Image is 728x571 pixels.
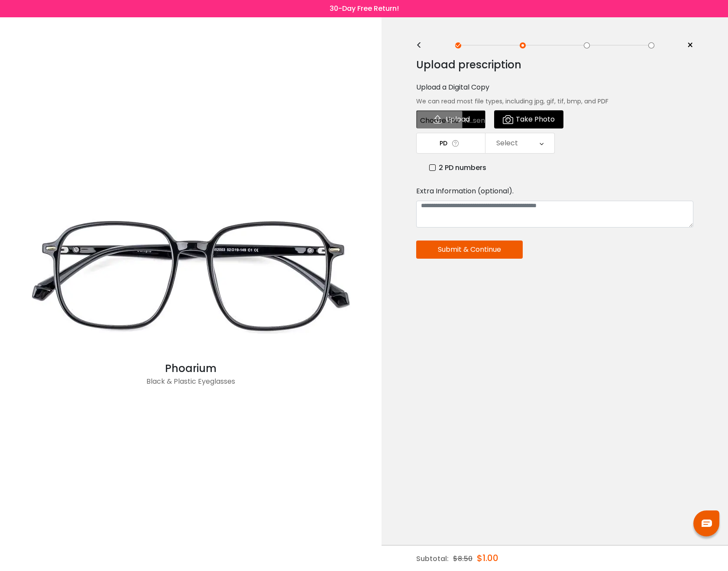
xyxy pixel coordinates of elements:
div: < [416,42,429,49]
td: PD [416,133,485,154]
div: Phoarium [18,361,364,376]
div: Upload a Digital Copy [416,82,693,93]
button: Upload [416,110,485,128]
img: Black Phoarium - Plastic Eyeglasses [18,188,364,361]
span: × [687,39,693,52]
div: Upload prescription [416,56,693,74]
span: Take Photo [516,111,555,128]
label: 2 PD numbers [429,162,486,173]
div: Select [496,135,518,152]
div: $1.00 [477,545,498,571]
button: Submit & Continue [416,241,523,259]
button: Take Photo [494,110,563,128]
div: Extra Information (optional). [416,186,693,196]
a: × [680,39,693,52]
img: chat [702,520,712,527]
div: Black & Plastic Eyeglasses [18,376,364,394]
div: We can read most file types, including jpg, gif, tif, bmp, and PDF [416,93,693,110]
